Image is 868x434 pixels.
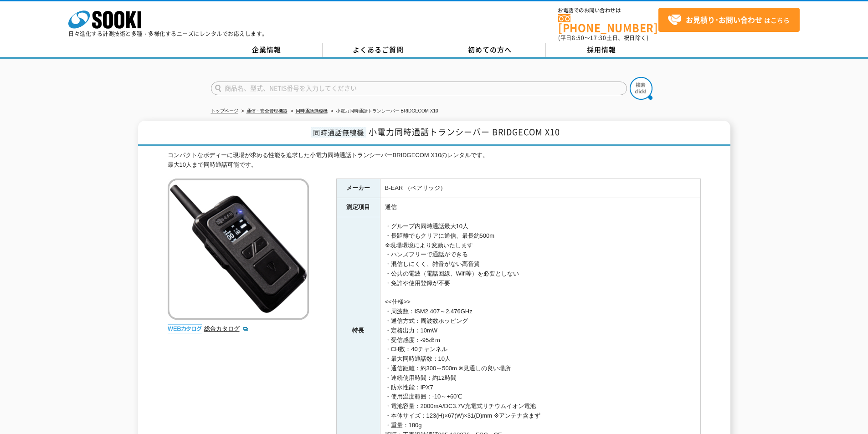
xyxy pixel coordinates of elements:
[211,43,323,57] a: 企業情報
[630,77,652,100] img: btn_search.png
[434,43,546,57] a: 初めての方へ
[211,82,627,95] input: 商品名、型式、NETIS番号を入力してください
[558,8,658,13] span: お電話でのお問い合わせは
[572,34,585,42] span: 8:50
[296,108,328,113] a: 同時通話無線機
[668,13,790,27] span: はこちら
[558,14,658,33] a: [PHONE_NUMBER]
[311,127,366,138] span: 同時通話無線機
[68,31,268,36] p: 日々進化する計測技術と多種・多様化するニーズにレンタルでお応えします。
[211,108,238,113] a: トップページ
[247,108,288,113] a: 通信・安全管理機器
[468,45,512,55] span: 初めての方へ
[336,179,380,198] th: メーカー
[168,324,202,333] img: webカタログ
[546,43,657,57] a: 採用情報
[558,34,648,42] span: (平日 ～ 土日、祝日除く)
[658,8,800,32] a: お見積り･お問い合わせはこちら
[204,325,249,332] a: 総合カタログ
[380,179,700,198] td: B-EAR （ベアリッジ）
[380,198,700,217] td: 通信
[590,34,606,42] span: 17:30
[168,179,309,320] img: 小電力同時通話トランシーバー BRIDGECOM X10
[323,43,434,57] a: よくあるご質問
[686,14,762,25] strong: お見積り･お問い合わせ
[168,151,701,170] div: コンパクトなボディーに現場が求める性能を追求した小電力同時通話トランシーバーBRIDGECOM X10のレンタルです。 最大10人まで同時通話可能です。
[369,126,560,138] span: 小電力同時通話トランシーバー BRIDGECOM X10
[329,107,438,116] li: 小電力同時通話トランシーバー BRIDGECOM X10
[336,198,380,217] th: 測定項目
